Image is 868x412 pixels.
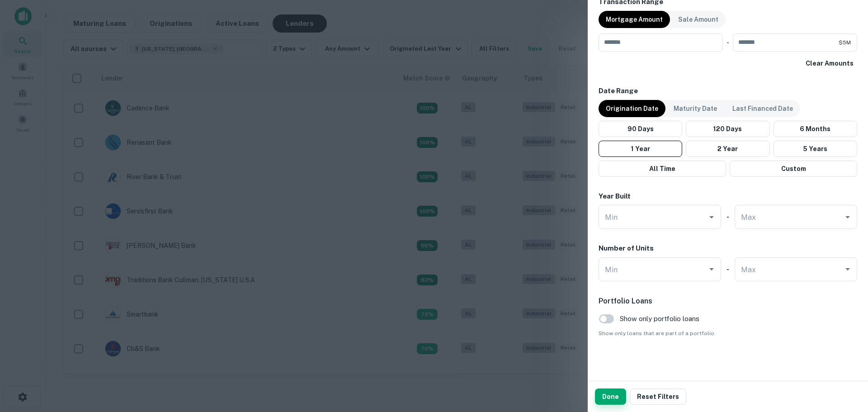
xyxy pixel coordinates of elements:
[674,104,717,114] p: Maturity Date
[599,86,857,96] h6: Date Range
[686,121,769,137] button: 120 Days
[726,33,729,52] div: -
[726,264,729,275] h6: -
[599,161,726,177] button: All Time
[686,141,769,157] button: 2 Year
[774,141,857,157] button: 5 Years
[726,212,729,222] h6: -
[606,104,658,114] p: Origination Date
[705,211,718,223] button: Open
[599,243,654,254] h6: Number of Units
[599,141,682,157] button: 1 Year
[705,263,718,275] button: Open
[802,55,857,71] button: Clear Amounts
[599,121,682,137] button: 90 Days
[599,191,631,202] h6: Year Built
[595,388,626,405] button: Done
[823,340,868,383] iframe: Chat Widget
[620,313,699,324] span: Show only portfolio loans
[599,329,857,337] span: Show only loans that are part of a portfolio.
[606,14,663,24] p: Mortgage Amount
[732,104,793,114] p: Last Financed Date
[774,121,857,137] button: 6 Months
[599,296,857,307] h6: Portfolio Loans
[630,388,686,405] button: Reset Filters
[841,263,854,275] button: Open
[839,38,851,47] span: $5M
[841,211,854,223] button: Open
[730,161,857,177] button: Custom
[678,14,718,24] p: Sale Amount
